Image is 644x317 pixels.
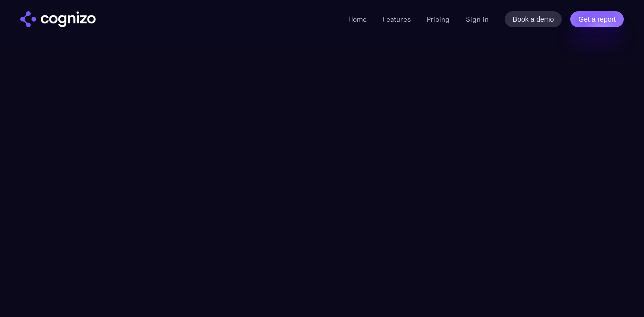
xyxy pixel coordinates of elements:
a: Features [383,15,411,24]
a: Book a demo [505,11,562,27]
a: Get a report [570,11,624,27]
img: cognizo logo [20,11,96,27]
a: Pricing [427,15,450,24]
a: Home [348,15,367,24]
a: Sign in [466,13,489,25]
